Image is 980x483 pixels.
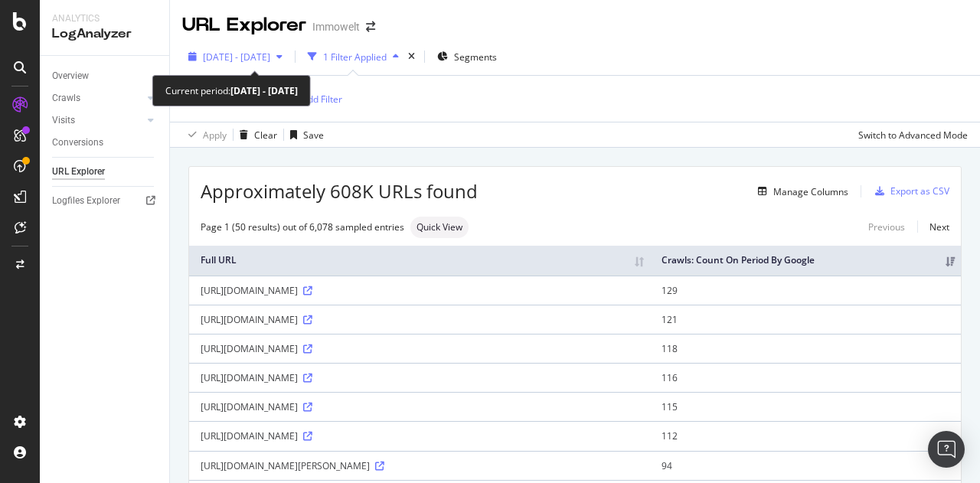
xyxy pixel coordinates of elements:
a: Crawls [52,90,143,106]
div: neutral label [410,217,469,238]
div: [URL][DOMAIN_NAME] [201,429,639,442]
div: Clear [254,129,277,142]
th: Crawls: Count On Period By Google: activate to sort column ascending [650,246,961,276]
span: Segments [454,51,497,64]
td: 129 [650,276,961,305]
td: 116 [650,363,961,392]
span: Approximately 608K URLs found [201,178,478,204]
div: LogAnalyzer [52,25,157,43]
div: Export as CSV [890,184,949,197]
span: Quick View [416,223,462,232]
button: Clear [234,122,277,147]
div: [URL][DOMAIN_NAME][PERSON_NAME] [201,459,639,472]
button: [DATE] - [DATE] [182,44,289,69]
div: Apply [203,129,227,142]
div: [URL][DOMAIN_NAME] [201,284,639,297]
td: 118 [650,334,961,363]
div: Visits [52,113,75,129]
div: Immowelt [312,19,360,34]
div: Open Intercom Messenger [928,431,965,468]
div: arrow-right-arrow-left [366,21,375,32]
div: Page 1 (50 results) out of 6,078 sampled entries [201,220,404,233]
a: Visits [52,113,143,129]
a: URL Explorer [52,164,158,180]
td: 115 [650,392,961,421]
button: Manage Columns [752,182,848,201]
button: Export as CSV [869,179,949,204]
div: URL Explorer [52,164,105,180]
button: Add Filter [281,90,342,108]
a: Next [917,216,949,238]
div: [URL][DOMAIN_NAME] [201,342,639,355]
div: times [405,49,418,64]
div: [URL][DOMAIN_NAME] [201,371,639,384]
div: Add Filter [302,93,342,106]
td: 121 [650,305,961,334]
button: Apply [182,122,227,147]
div: Crawls [52,90,80,106]
b: [DATE] - [DATE] [230,84,298,97]
div: Current period: [165,82,298,100]
button: Segments [431,44,503,69]
div: [URL][DOMAIN_NAME] [201,313,639,326]
div: URL Explorer [182,12,306,38]
div: Analytics [52,12,157,25]
th: Full URL: activate to sort column ascending [189,246,650,276]
span: [DATE] - [DATE] [203,51,270,64]
button: Switch to Advanced Mode [852,122,968,147]
div: 1 Filter Applied [323,51,387,64]
a: Logfiles Explorer [52,193,158,209]
td: 112 [650,421,961,450]
div: Save [303,129,324,142]
div: Logfiles Explorer [52,193,120,209]
button: Save [284,122,324,147]
div: [URL][DOMAIN_NAME] [201,400,639,413]
button: 1 Filter Applied [302,44,405,69]
a: Conversions [52,135,158,151]
div: Overview [52,68,89,84]
div: Manage Columns [773,185,848,198]
div: Conversions [52,135,103,151]
a: Overview [52,68,158,84]
div: Switch to Advanced Mode [858,129,968,142]
td: 94 [650,451,961,480]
